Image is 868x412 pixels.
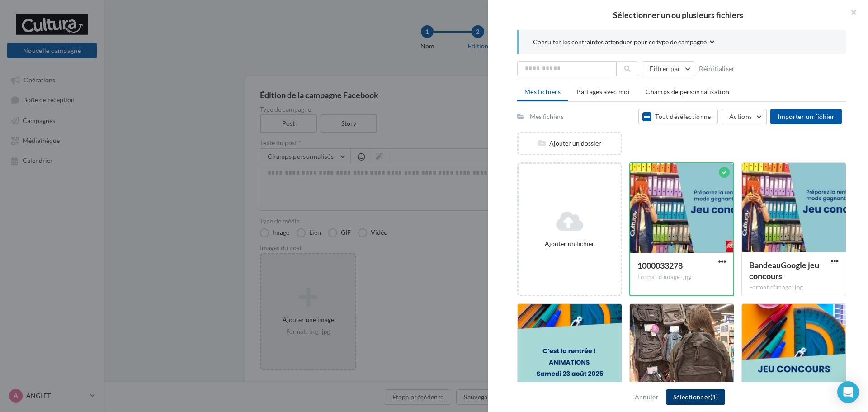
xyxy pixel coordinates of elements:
[524,88,561,95] span: Mes fichiers
[637,260,683,270] span: 1000033278
[533,38,707,47] span: Consulter les contraintes attendues pour ce type de campagne
[749,284,839,292] div: Format d'image: jpg
[530,112,564,121] div: Mes fichiers
[710,393,718,401] span: (1)
[519,139,621,148] div: Ajouter un dossier
[576,88,630,95] span: Partagés avec moi
[646,88,729,95] span: Champs de personnalisation
[637,273,726,281] div: Format d'image: jpg
[729,113,752,120] span: Actions
[778,113,835,120] span: Importer un fichier
[631,392,662,403] button: Annuler
[770,109,842,124] button: Importer un fichier
[522,239,617,248] div: Ajouter un fichier
[533,37,715,48] button: Consulter les contraintes attendues pour ce type de campagne
[638,109,718,124] button: Tout désélectionner
[695,63,739,74] button: Réinitialiser
[642,61,695,76] button: Filtrer par
[837,381,859,403] div: Open Intercom Messenger
[722,109,767,124] button: Actions
[749,260,819,281] span: BandeauGoogle jeu concours
[666,389,725,405] button: Sélectionner(1)
[503,11,854,19] h2: Sélectionner un ou plusieurs fichiers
